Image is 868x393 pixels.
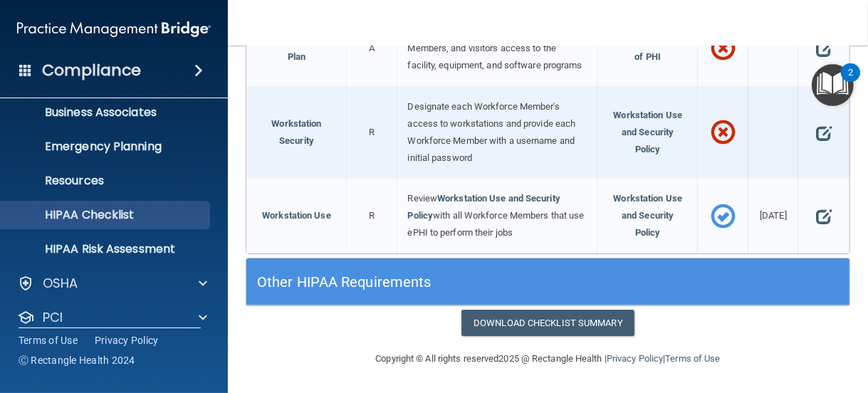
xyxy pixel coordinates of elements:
a: Terms of Use [19,333,78,347]
span: Ⓒ Rectangle Health 2024 [19,353,135,367]
span: Workstation Use and Security Policy [613,110,682,154]
a: Workstation Use [262,210,331,221]
span: Physical Security of PHI [612,34,684,62]
a: Workstation Security [271,118,321,146]
span: with all Workforce Members that use ePHI to perform their jobs [408,210,585,238]
div: 2 [848,73,853,91]
span: As necessary, validate Workforce Members, and visitors access to the facility, equipment, and sof... [408,26,582,70]
p: OSHA [43,275,78,292]
span: Workstation Use and Security Policy [613,193,682,238]
p: PCI [43,309,63,326]
p: HIPAA Checklist [9,208,204,222]
a: PCI [17,309,207,326]
div: A [347,11,397,86]
a: Privacy Policy [95,333,159,347]
div: R [347,178,397,253]
a: Terms of Use [665,353,720,364]
div: Copyright © All rights reserved 2025 @ Rectangle Health | | [288,336,808,382]
div: [DATE] [748,178,799,253]
h4: Compliance [42,61,141,80]
h5: Other HIPAA Requirements [257,274,688,290]
span: Designate each Workforce Member's access to workstations and provide each Workforce Member with a... [408,101,576,163]
p: HIPAA Risk Assessment [9,242,204,256]
div: R [347,86,397,179]
a: Facility Security Plan [263,34,330,62]
img: PMB logo [17,15,211,43]
button: Open Resource Center, 2 new notifications [812,64,854,106]
p: Resources [9,174,204,188]
span: Review [408,193,438,204]
iframe: Drift Widget Chat Controller [622,292,851,349]
a: OSHA [17,275,207,292]
a: Workstation Use and Security Policy [408,193,560,221]
a: Download Checklist Summary [461,310,634,336]
p: Emergency Planning [9,140,204,154]
p: Business Associates [9,105,204,120]
a: Privacy Policy [607,353,663,364]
